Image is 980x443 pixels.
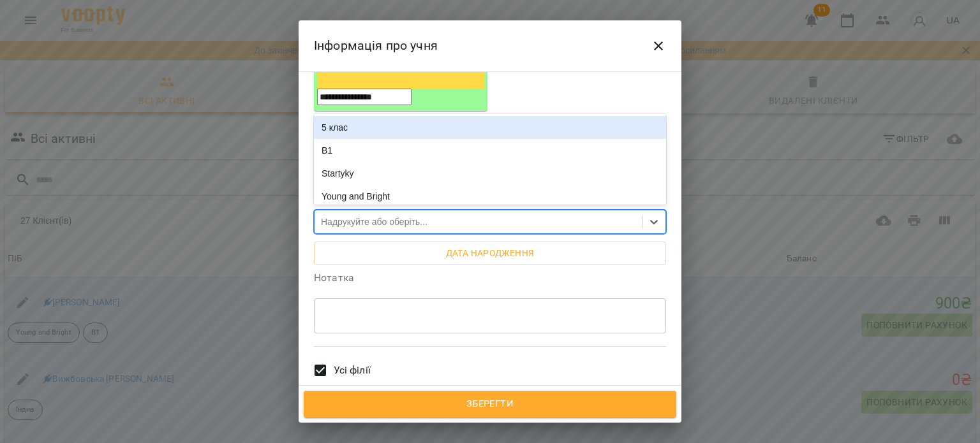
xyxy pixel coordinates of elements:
h6: Інформація про учня [314,36,438,55]
span: Зберегти [318,396,662,412]
label: Теги [314,195,666,205]
button: Зберегти [304,391,676,418]
span: Дата народження [324,245,656,261]
div: B1 [314,139,666,162]
div: 5 клас [314,116,666,139]
button: Дата народження [314,242,666,265]
div: Young and Bright [314,185,666,208]
div: Startyky [314,162,666,185]
span: Усі філії [334,363,371,378]
button: Close [643,31,674,61]
div: Надрукуйте або оберіть... [321,215,427,228]
label: Нотатка [314,273,666,283]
